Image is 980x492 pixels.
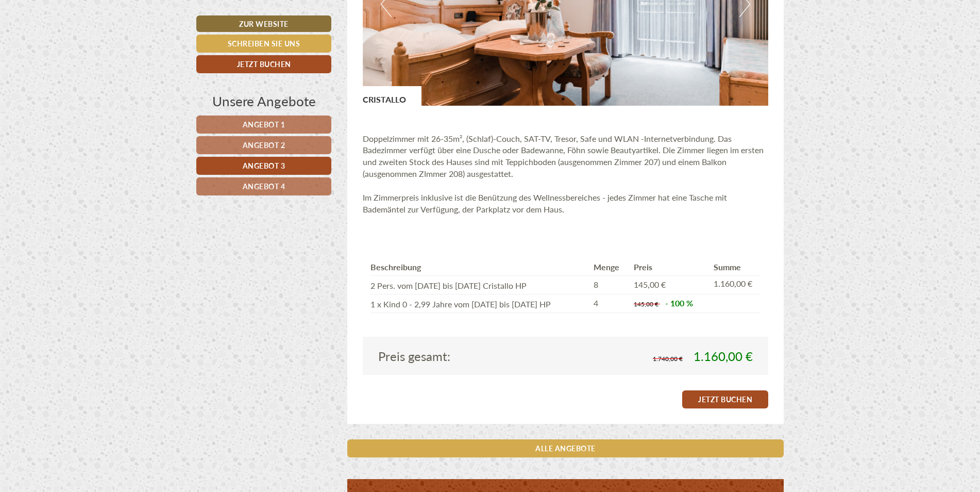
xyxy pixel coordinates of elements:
span: Angebot 1 [243,119,285,129]
div: Unsere Angebote [196,91,331,110]
td: 1 x Kind 0 - 2,99 Jahre vom [DATE] bis [DATE] HP [370,294,589,313]
div: [DATE] [184,8,222,25]
span: Angebot 2 [243,140,285,150]
div: CRISTALLO [363,86,421,106]
a: Jetzt buchen [682,390,768,408]
span: 1.740,00 € [653,354,683,363]
span: 145,00 € [634,300,658,308]
a: Zur Website [196,15,331,32]
p: Doppelzimmer mit 26-35m², (Schlaf)-Couch, SAT-TV, Tresor, Safe und WLAN -Internetverbindung. Das ... [363,121,769,216]
div: Guten Tag, wie können wir Ihnen helfen? [8,28,167,59]
th: Preis [630,259,710,275]
td: 4 [589,294,630,313]
div: Hotel Kirchenwirt [15,30,162,38]
span: Angebot 3 [243,160,285,171]
a: Jetzt buchen [196,55,331,73]
th: Menge [589,259,630,275]
td: 2 Pers. vom [DATE] bis [DATE] Cristallo HP [370,276,589,294]
span: 145,00 € [634,278,666,290]
div: Preis gesamt: [370,347,566,365]
span: 1.160,00 € [694,347,753,365]
span: - 100 % [665,297,693,309]
button: Senden [343,272,406,290]
a: Schreiben Sie uns [196,35,331,53]
small: 14:49 [15,50,162,57]
td: 1.160,00 € [709,276,761,294]
span: Angebot 4 [243,181,285,191]
td: 8 [589,276,630,294]
th: Summe [709,259,761,275]
th: Beschreibung [370,259,589,275]
a: ALLE ANGEBOTE [347,439,784,457]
